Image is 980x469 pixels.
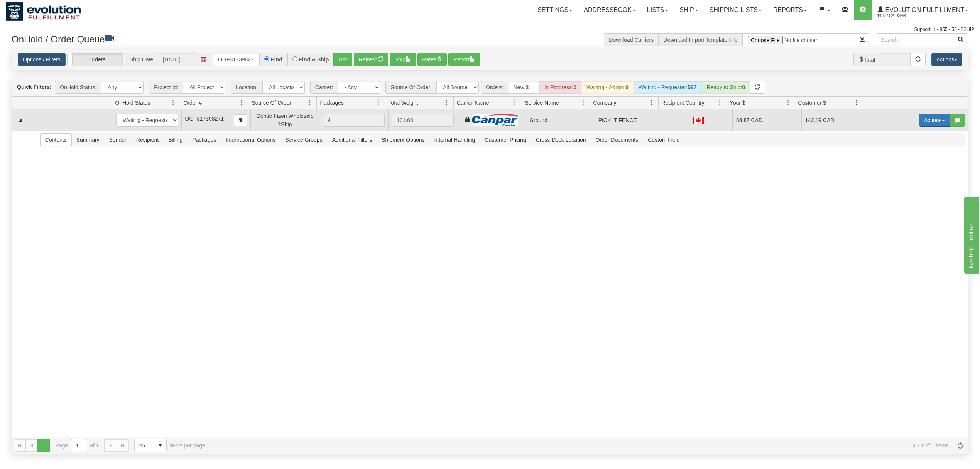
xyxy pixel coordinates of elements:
span: items per page [134,439,205,452]
div: Gentle Fawn Wholesale 2Ship [254,112,316,129]
span: Total [853,53,880,66]
a: Total Weight filter column settings [440,96,453,109]
a: OnHold Status filter column settings [167,96,180,109]
div: grid toolbar [12,78,968,97]
a: Packages filter column settings [372,96,385,109]
a: Settings [532,0,578,20]
span: Service Groups [280,134,327,146]
span: Ship Date [125,53,158,66]
span: Customer Pricing [480,134,531,146]
span: Billing [164,134,187,146]
span: International Options [221,134,280,146]
button: Ship [390,53,416,66]
span: Packages [320,99,343,107]
span: OnHold Status [115,99,150,107]
span: Service Name [525,99,559,107]
a: Reports [767,0,813,20]
a: Download Carriers [609,37,654,43]
span: Page 1 [37,439,50,452]
div: In Progress: [539,81,581,94]
iframe: chat widget [962,195,979,274]
button: Actions [931,53,962,66]
div: 4 [323,114,385,127]
span: Customer $ [798,99,826,107]
a: Service Name filter column settings [577,96,590,109]
div: Waiting - Admin: [581,81,634,94]
span: Additional Filters [328,134,377,146]
button: Copy to clipboard [234,114,247,126]
span: Page of 1 [56,439,99,452]
div: 101.00 [392,114,454,127]
a: Recipient Country filter column settings [713,96,727,109]
td: Ground [526,109,595,131]
span: Cross-Dock Location [531,134,591,146]
span: Order # [183,99,201,107]
img: CA [693,117,704,124]
a: Download Import Template File [663,37,738,43]
button: Actions [919,114,950,127]
span: Sender [105,134,131,146]
a: Collapse [15,116,25,125]
strong: 2 [526,84,529,90]
span: Orders: [481,81,509,94]
span: Shipment Options [377,134,429,146]
a: Addressbook [578,0,641,20]
a: Carrier Name filter column settings [509,96,522,109]
h3: OnHold / Order Queue [12,33,484,44]
button: Report [448,53,480,66]
strong: 0 [573,84,576,90]
span: Recipient [132,134,163,146]
span: OnHold Status: [55,81,101,94]
span: Carrier: [310,81,338,94]
td: PICK IT FENCE [595,109,664,131]
strong: 0 [625,84,629,90]
span: Source Of Order [252,99,291,107]
img: Canpar [472,114,518,126]
label: Quick Filters: [17,83,51,91]
input: Order # [213,53,259,66]
label: Orders [68,53,123,66]
a: Refresh [954,439,966,452]
input: Page 1 [71,439,87,452]
span: Carrier Name [457,99,489,107]
a: Ship [674,0,703,20]
a: Customer $ filter column settings [850,96,863,109]
a: Source Of Order filter column settings [303,96,316,109]
a: Options / Filters [18,53,66,66]
span: 1488 / CA User [877,12,935,20]
span: Contents [41,134,71,146]
a: Company filter column settings [645,96,658,109]
span: Project Id: [149,81,183,94]
button: Refresh [354,53,388,66]
label: Find [271,57,282,62]
div: Waiting - Requester: [634,81,701,94]
span: Recipient Country [662,99,705,107]
a: Your $ filter column settings [782,96,795,109]
span: OGF317398271 [185,116,224,122]
div: live help - online [6,5,71,14]
span: Source Of Order: [385,81,436,94]
span: Location: [231,81,262,94]
img: logo1488.jpg [6,2,81,21]
div: Ready to Ship: [702,81,750,94]
button: Search [953,33,968,46]
span: Internal Handling [429,134,480,146]
strong: 587 [688,84,696,90]
a: Order # filter column settings [235,96,248,109]
td: 142.19 CAD [801,109,870,131]
button: Go! [333,53,352,66]
span: Packages [188,134,221,146]
span: Company [593,99,617,107]
div: New: [509,81,539,94]
a: Evolution Fulfillment 1488 / CA User [872,0,974,20]
span: Your $ [730,99,745,107]
div: Support: 1 - 855 - 55 - 2SHIP [6,26,974,33]
td: 88.87 CAD [732,109,801,131]
span: Evolution Fulfillment [884,7,964,13]
label: Find & Ship [299,57,329,62]
input: Search [876,33,953,46]
span: select [154,439,166,452]
span: 1 - 1 of 1 items [216,442,949,449]
span: Page sizes drop down [134,439,167,452]
a: Shipping lists [704,0,767,20]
